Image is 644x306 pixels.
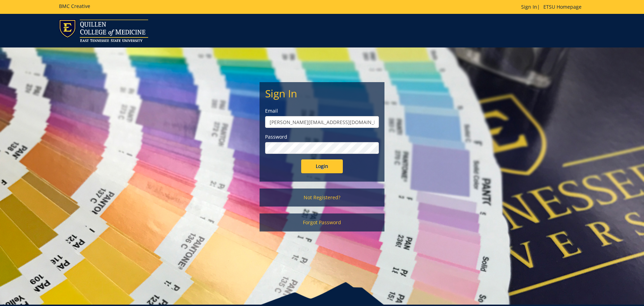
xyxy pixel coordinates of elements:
[265,133,379,140] label: Password
[260,189,384,207] a: Not Registered?
[521,3,537,10] a: Sign In
[59,3,90,9] h5: BMC Creative
[521,3,585,10] p: |
[540,3,585,10] a: ETSU Homepage
[260,213,384,231] a: Forgot Password
[59,19,148,42] img: ETSU logo
[301,159,343,173] input: Login
[265,107,379,114] label: Email
[265,88,379,99] h2: Sign In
